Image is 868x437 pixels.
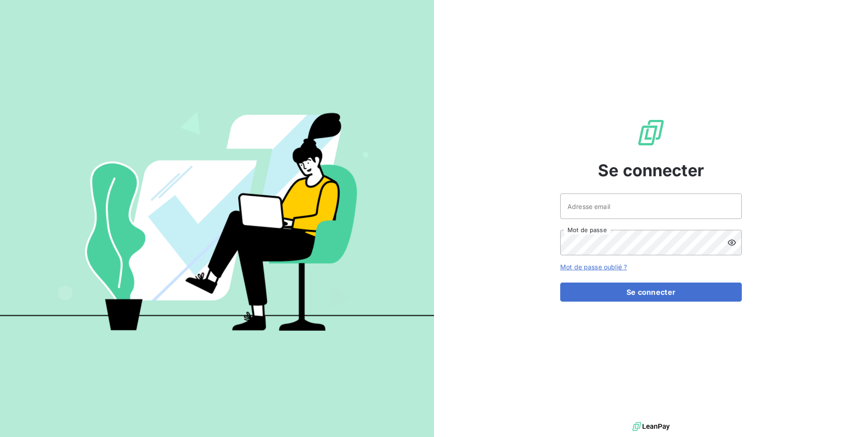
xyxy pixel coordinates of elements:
[598,158,704,183] span: Se connecter
[560,194,742,219] input: placeholder
[560,263,627,271] a: Mot de passe oublié ?
[632,420,670,433] img: logo
[636,118,666,147] img: Logo LeanPay
[560,283,742,302] button: Se connecter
